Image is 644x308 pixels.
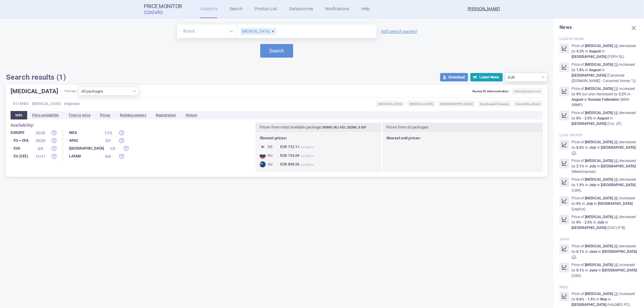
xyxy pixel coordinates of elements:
[614,215,618,219] u: ( 4 )
[576,249,584,254] strong: 0.1%
[559,284,638,290] h2: May
[576,220,592,224] strong: 0% - 2.5%
[255,122,382,132] h3: Prices from most available package:
[559,237,638,242] h2: June
[614,292,618,296] u: ( 3 )
[585,44,613,48] strong: [MEDICAL_DATA]
[512,88,543,94] span: Subcutaneous use
[572,43,638,59] p: Price of decreased by in in ( FOPH SL ) .
[576,116,592,120] strong: 0% - 2.5%
[585,263,613,267] strong: [MEDICAL_DATA]
[572,303,606,307] strong: [GEOGRAPHIC_DATA]
[572,177,638,193] p: Price of decreased by in in ( LGN ) .
[151,111,181,119] li: Registration
[32,101,60,107] span: [MEDICAL_DATA]
[589,249,597,254] strong: June
[101,154,116,160] div: 0 / 4
[115,111,151,119] li: Reimbursement
[602,268,637,272] strong: [GEOGRAPHIC_DATA]
[280,161,314,168] div: EUR 898.56
[576,92,581,96] strong: 0%
[588,97,619,102] strong: Russian Federation
[585,177,613,182] strong: [MEDICAL_DATA]
[64,87,77,96] span: Package:
[301,154,314,157] span: ex-factory
[572,226,606,230] strong: [GEOGRAPHIC_DATA]
[13,101,29,107] span: D11AH05
[260,153,266,159] img: Russian Federation
[407,101,436,107] span: [MEDICAL_DATA]
[619,92,626,96] strong: 2.2%
[602,249,637,254] strong: [GEOGRAPHIC_DATA]
[95,111,115,119] li: Prices
[597,116,609,120] strong: August
[69,153,99,159] div: LATAM
[11,138,32,144] div: EU + EEA
[101,130,116,136] div: 1 / 12
[586,202,593,206] strong: July
[144,3,182,15] a: Price MonitorCOGVIO
[559,132,638,138] h2: Last month
[572,214,638,230] p: Price of decreased by in in ( UUC-LP B ) .
[589,68,601,72] strong: August
[11,87,64,96] h1: [MEDICAL_DATA]
[572,62,638,84] p: Price of increased by in in ( Canamed ([DOMAIN_NAME] - Canamed Annex 1) ) .
[260,44,293,58] button: Search
[181,111,202,119] li: History
[589,49,601,53] strong: August
[585,292,613,296] strong: [MEDICAL_DATA]
[33,138,48,144] div: 29 / 29
[559,24,638,30] h1: News
[614,177,618,182] u: ( 4 )
[144,3,182,9] strong: Price Monitor
[11,111,27,119] li: Info
[64,101,80,107] span: Originator
[260,144,266,150] img: Korea, Republic of
[601,145,636,150] strong: [GEOGRAPHIC_DATA]
[382,122,543,132] h3: Prices from all packages
[576,145,584,150] strong: 0.6%
[614,159,618,163] u: ( 4 )
[33,146,48,152] div: 5 / 5
[601,183,636,187] strong: [GEOGRAPHIC_DATA]
[473,88,543,96] div: Routes Of Administration:
[478,101,511,107] span: Esophageal Diseases
[597,220,604,224] strong: July
[260,153,278,159] div: RU
[572,73,606,78] strong: [GEOGRAPHIC_DATA]
[576,68,584,72] strong: 1.8%
[576,268,584,272] strong: 0.1%
[585,215,613,219] strong: [MEDICAL_DATA]
[585,196,613,200] strong: [MEDICAL_DATA]
[585,62,613,67] strong: [MEDICAL_DATA]
[576,202,581,206] strong: 0%
[559,36,638,41] h2: Latest news
[69,145,104,151] div: [GEOGRAPHIC_DATA]
[614,62,618,67] u: ( 5 )
[33,130,48,136] div: 32 / 35
[585,244,613,248] strong: [MEDICAL_DATA]
[11,145,32,151] div: EU5
[514,101,543,107] span: Dermatitis, Atopic
[260,161,266,167] img: Australia
[572,255,576,259] u: ( 2 )
[101,138,116,144] div: 3 / 7
[614,87,618,91] u: ( 3 )
[572,243,638,260] p: Price of decreased by in in .
[33,154,48,160] div: 11 / 11
[600,297,607,301] strong: May
[589,145,596,150] strong: July
[572,139,638,156] p: Price of decreased by in in .
[572,151,576,155] u: ( 2 )
[144,9,171,14] span: COGVIO
[260,136,378,141] h2: 3 lowest prices:
[572,110,638,126] p: Price of decreased by in in ( Cat. LP ) .
[576,183,584,187] strong: 1.9%
[572,97,583,102] strong: August
[470,73,503,81] button: Latest News
[280,144,314,150] div: EUR 733.11
[280,153,314,159] div: EUR 754.69
[589,164,596,168] strong: July
[322,125,366,129] strong: 300MG INJ SOL 2X2ML II ISP
[614,196,618,200] u: ( 8 )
